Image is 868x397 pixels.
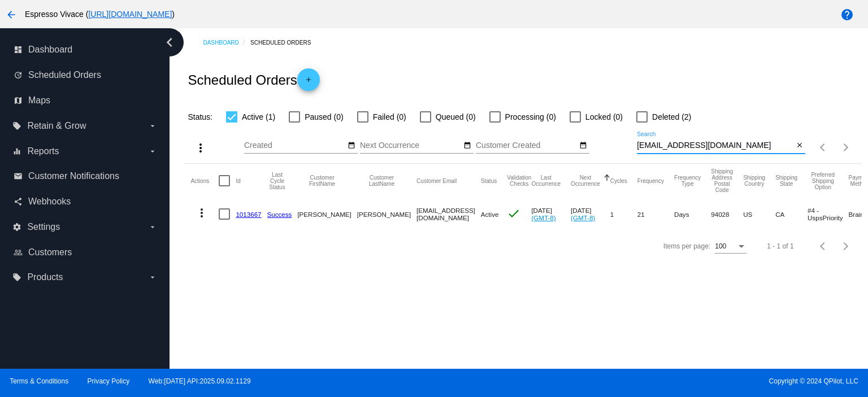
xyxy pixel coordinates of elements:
[743,198,775,230] mat-cell: US
[88,10,172,19] a: [URL][DOMAIN_NAME]
[743,174,765,187] button: Change sorting for ShippingCountry
[711,168,733,193] button: Change sorting for ShippingPostcode
[812,235,835,258] button: Previous page
[27,146,59,156] span: Reports
[148,147,157,156] i: arrow_drop_down
[711,198,743,230] mat-cell: 94028
[571,198,610,230] mat-cell: [DATE]
[610,177,627,184] button: Change sorting for Cycles
[463,141,471,150] mat-icon: date_range
[835,235,857,258] button: Next page
[12,273,21,282] i: local_offer
[14,197,23,206] i: share
[579,141,587,150] mat-icon: date_range
[808,198,848,230] mat-cell: #4 - UspsPriority
[28,171,119,181] span: Customer Notifications
[244,141,346,150] input: Created
[14,71,23,80] i: update
[674,174,701,187] button: Change sorting for FrequencyType
[663,242,710,250] div: Items per page:
[88,377,130,385] a: Privacy Policy
[637,141,793,150] input: Search
[28,95,50,106] span: Maps
[775,174,797,187] button: Change sorting for ShippingState
[10,377,68,385] a: Terms & Conditions
[357,174,406,187] button: Change sorting for CustomerLastName
[637,198,674,230] mat-cell: 21
[348,141,355,150] mat-icon: date_range
[715,243,747,251] mat-select: Items per page:
[12,147,21,156] i: equalizer
[188,68,319,91] h2: Scheduled Orders
[14,172,23,181] i: email
[267,172,288,190] button: Change sorting for LastProcessingCycleId
[715,242,726,250] span: 100
[14,243,157,261] a: people_outline Customers
[652,110,691,124] span: Deleted (2)
[302,76,315,89] mat-icon: add
[27,121,86,131] span: Retain & Grow
[840,8,854,21] mat-icon: help
[149,377,251,385] a: Web:[DATE] API:2025.09.02.1129
[148,121,157,130] i: arrow_drop_down
[27,272,63,282] span: Products
[188,112,212,121] span: Status:
[481,177,497,184] button: Change sorting for Status
[507,164,531,198] mat-header-cell: Validation Checks
[14,66,157,84] a: update Scheduled Orders
[637,177,664,184] button: Change sorting for Frequency
[14,45,23,54] i: dashboard
[14,91,157,110] a: map Maps
[14,248,23,257] i: people_outline
[531,174,561,187] button: Change sorting for LastOccurrenceUtc
[767,242,793,250] div: 1 - 1 of 1
[203,34,250,51] a: Dashboard
[531,214,555,221] a: (GMT-8)
[610,198,637,230] mat-cell: 1
[360,141,462,150] input: Next Occurrence
[481,211,499,218] span: Active
[373,110,406,124] span: Failed (0)
[571,174,600,187] button: Change sorting for NextOccurrenceUtc
[416,177,457,184] button: Change sorting for CustomerEmail
[812,136,835,159] button: Previous page
[305,110,343,124] span: Paused (0)
[12,121,21,130] i: local_offer
[808,172,838,190] button: Change sorting for PreferredShippingOption
[242,110,275,124] span: Active (1)
[476,141,578,150] input: Customer Created
[14,167,157,185] a: email Customer Notifications
[25,10,175,19] span: Espresso Vivace ( )
[416,198,481,230] mat-cell: [EMAIL_ADDRESS][DOMAIN_NAME]
[160,33,179,51] i: chevron_left
[835,136,857,159] button: Next page
[585,110,623,124] span: Locked (0)
[507,207,520,220] mat-icon: check
[357,198,416,230] mat-cell: [PERSON_NAME]
[28,247,72,258] span: Customers
[236,211,261,218] a: 1013667
[250,34,321,51] a: Scheduled Orders
[14,41,157,59] a: dashboard Dashboard
[505,110,556,124] span: Processing (0)
[27,222,60,232] span: Settings
[28,197,71,207] span: Webhooks
[236,177,240,184] button: Change sorting for Id
[28,70,101,80] span: Scheduled Orders
[267,211,292,218] a: Success
[14,96,23,105] i: map
[148,273,157,282] i: arrow_drop_down
[571,214,595,221] a: (GMT-8)
[444,377,858,385] span: Copyright © 2024 QPilot, LLC
[793,140,805,152] button: Clear
[531,198,571,230] mat-cell: [DATE]
[14,193,157,211] a: share Webhooks
[297,174,346,187] button: Change sorting for CustomerFirstName
[796,141,804,150] mat-icon: close
[148,223,157,232] i: arrow_drop_down
[12,223,21,232] i: settings
[28,45,72,55] span: Dashboard
[195,206,209,220] mat-icon: more_vert
[436,110,476,124] span: Queued (0)
[190,164,219,198] mat-header-cell: Actions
